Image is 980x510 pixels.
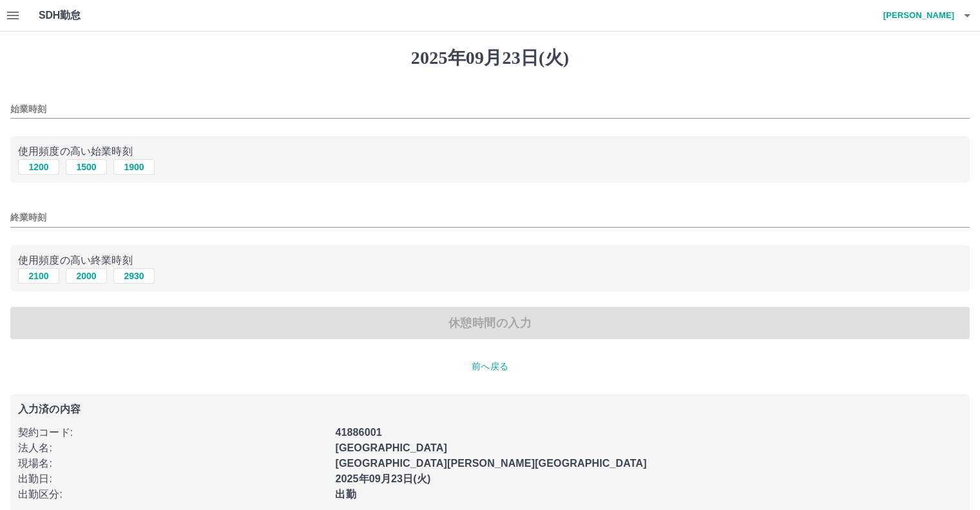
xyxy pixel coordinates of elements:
[18,440,327,456] p: 法人名 :
[18,144,962,159] p: 使用頻度の高い始業時刻
[18,425,327,440] p: 契約コード :
[335,442,447,453] b: [GEOGRAPHIC_DATA]
[18,159,59,175] button: 1200
[10,360,970,373] p: 前へ戻る
[18,471,327,487] p: 出勤日 :
[335,427,381,438] b: 41886001
[113,159,155,175] button: 1900
[113,268,155,284] button: 2930
[18,456,327,471] p: 現場名 :
[18,268,59,284] button: 2100
[335,458,646,469] b: [GEOGRAPHIC_DATA][PERSON_NAME][GEOGRAPHIC_DATA]
[18,487,327,502] p: 出勤区分 :
[10,47,970,69] h1: 2025年09月23日(火)
[66,268,107,284] button: 2000
[335,489,356,500] b: 出勤
[18,404,962,415] p: 入力済の内容
[335,473,430,484] b: 2025年09月23日(火)
[18,253,962,268] p: 使用頻度の高い終業時刻
[66,159,107,175] button: 1500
